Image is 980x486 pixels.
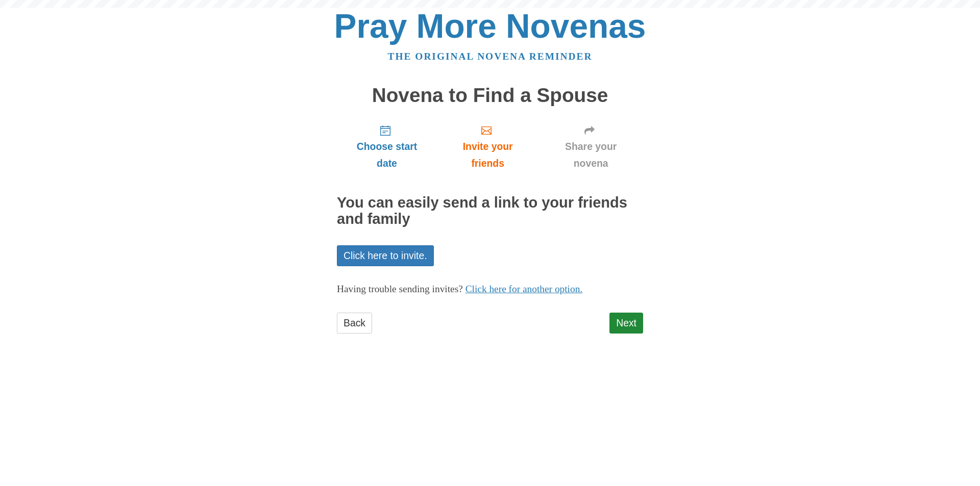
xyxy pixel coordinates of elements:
h2: You can easily send a link to your friends and family [337,195,643,227]
h1: Novena to Find a Spouse [337,85,643,107]
a: Back [337,313,372,334]
span: Having trouble sending invites? [337,284,463,294]
a: Choose start date [337,116,437,177]
a: The original novena reminder [388,51,593,62]
span: Share your novena [549,138,633,172]
a: Click here for another option. [465,284,583,294]
a: Click here to invite. [337,245,434,266]
a: Invite your friends [437,116,538,177]
a: Next [609,313,643,334]
a: Share your novena [538,116,643,177]
span: Invite your friends [447,138,528,172]
a: Pray More Novenas [334,7,646,45]
span: Choose start date [347,138,427,172]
